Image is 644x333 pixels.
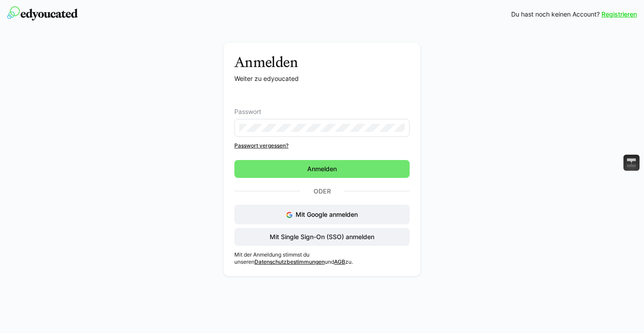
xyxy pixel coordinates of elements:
[602,10,637,19] a: Registrieren
[511,10,600,19] span: Du hast noch keinen Account?
[254,258,325,265] a: Datenschutzbestimmungen
[234,54,410,71] h3: Anmelden
[234,251,410,266] p: Mit der Anmeldung stimmst du unseren und zu.
[7,6,78,21] img: edyoucated
[268,232,376,241] span: Mit Single Sign-On (SSO) anmelden
[234,142,410,149] a: Passwort vergessen?
[234,160,410,178] button: Anmelden
[234,108,261,115] span: Passwort
[234,228,410,246] button: Mit Single Sign-On (SSO) anmelden
[296,211,358,218] span: Mit Google anmelden
[300,185,344,198] p: Oder
[334,258,345,265] a: AGB
[306,164,338,173] span: Anmelden
[234,205,410,224] button: Mit Google anmelden
[234,74,410,83] p: Weiter zu edyoucated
